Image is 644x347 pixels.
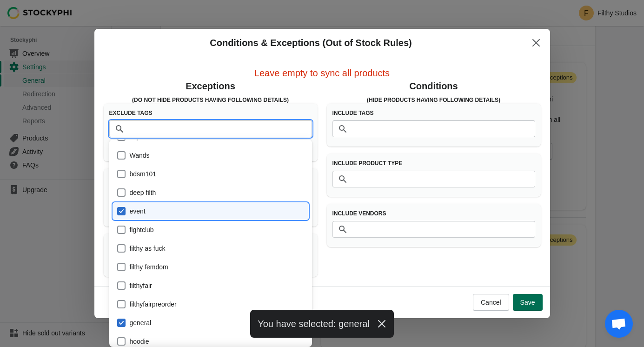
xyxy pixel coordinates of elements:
li: deep filth [109,182,312,201]
li: filthyfair [109,275,312,294]
li: filthy femdom [109,257,312,275]
span: Exceptions [186,81,235,91]
span: Leave empty to sync all products [254,68,390,78]
span: Save [520,299,535,306]
span: Cancel [481,299,501,306]
li: fightclub [109,220,312,238]
button: Cancel [473,294,509,311]
li: filthyfairpreorder [109,294,312,313]
div: Open chat [605,310,633,338]
span: Conditions [409,81,458,91]
h3: Exclude Tags [109,109,312,117]
span: Conditions & Exceptions (Out of Stock Rules) [210,38,412,48]
li: filthy as fuck [109,238,312,257]
button: Close [528,34,544,51]
h3: (Hide products having following details) [327,96,541,104]
h3: Include Product Type [332,160,535,167]
h3: Include Tags [332,109,535,117]
button: Save [513,294,543,311]
li: general [109,313,312,331]
div: You have selected: general [250,310,394,338]
h3: (Do Not Hide products having following details) [104,96,318,104]
li: bdsm101 [109,164,312,182]
li: event [109,201,312,220]
li: Wands [109,145,312,164]
h3: Include Vendors [332,210,535,217]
